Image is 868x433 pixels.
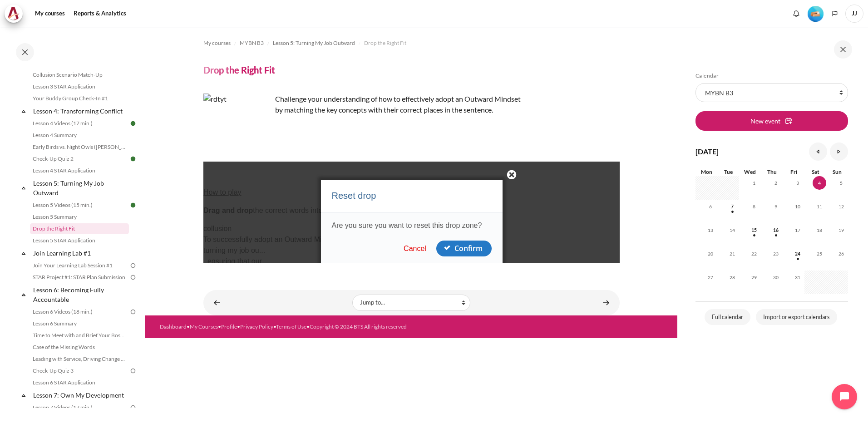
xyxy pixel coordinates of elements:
img: Done [129,119,137,128]
td: Today [804,176,826,200]
div: • • • • • [160,323,435,331]
a: My courses [32,5,68,23]
a: Leading with Service, Driving Change (Pucknalin's Story) [30,354,129,364]
span: 26 [834,247,848,261]
span: My courses [203,39,231,47]
span: Tue [724,168,733,175]
img: Architeck [7,7,20,20]
a: Import or export calendars [756,309,837,325]
a: Check-Up Quiz 2 [30,153,129,164]
img: To do [129,261,137,270]
span: Fri [790,168,797,175]
span: New event [750,116,780,126]
a: Join Your Learning Lab Session #1 [30,260,129,271]
a: My courses [203,38,231,49]
iframe: Drop the Right Fit [203,162,620,263]
a: Lesson 7: Own My Development [32,389,129,401]
span: 6 [704,200,717,213]
span: 7 [725,200,739,213]
span: 13 [704,223,717,237]
a: Join Learning Lab #1 [32,247,129,259]
h4: [DATE] [695,146,719,157]
img: rdtyt [203,93,271,162]
span: Collapse [19,107,28,116]
section: Content [145,27,677,315]
span: 22 [747,247,761,261]
span: Mon [701,168,712,175]
span: Thu [767,168,777,175]
span: Lesson 5: Turning My Job Outward [273,39,355,47]
span: 18 [813,223,826,237]
span: 16 [769,223,783,237]
span: Wed [744,168,756,175]
img: To do [129,308,137,316]
a: Lesson 4: Transforming Conflict [32,105,129,117]
a: STAR Project #1: STAR Plan Submission [30,272,129,283]
button: New event [695,111,848,130]
a: Tuesday, 7 October events [725,204,739,209]
img: Level #2 [808,6,824,22]
a: Reports & Analytics [70,5,129,23]
span: 30 [769,271,783,284]
img: To do [129,273,137,281]
span: Sun [833,168,842,175]
div: Show notification window with no new notifications [789,7,803,20]
a: My Courses [190,323,218,330]
span: 31 [791,271,804,284]
h4: Drop the Right Fit [203,64,275,76]
span: 14 [725,223,739,237]
h5: Calendar [695,72,848,79]
span: 9 [769,200,783,213]
span: JJ [845,5,863,23]
a: Copyright © 2024 BTS All rights reserved [310,323,407,330]
a: Lesson 5: Turning My Job Outward [32,177,129,199]
span: 15 [747,223,761,237]
a: Architeck Architeck [5,5,27,23]
a: Lesson 6 STAR Application [30,377,129,388]
a: Thursday, 16 October events [769,227,783,233]
a: Lesson 7 Videos (17 min.) [30,402,129,413]
a: Wednesday, 15 October events [747,227,761,233]
a: Lesson 4 Summary [30,130,129,141]
nav: Navigation bar [203,36,620,50]
button: Languages [828,7,842,20]
a: ◄ Lesson 5 Summary [208,294,226,311]
a: Drop the Right Fit [30,223,129,234]
span: 19 [834,223,848,237]
div: Level #2 [808,5,824,22]
a: Lesson 6 Videos (18 min.) [30,306,129,317]
span: 27 [704,271,717,284]
a: Level #2 [804,5,827,22]
span: Collapse [19,183,28,192]
a: Dashboard [160,323,187,330]
span: 29 [747,271,761,284]
span: 3 [791,176,804,190]
span: 5 [834,176,848,190]
span: Collapse [19,290,28,299]
a: Early Birds vs. Night Owls ([PERSON_NAME]'s Story) [30,142,129,153]
span: 4 [813,176,826,190]
span: 21 [725,247,739,261]
span: 2 [769,176,783,190]
a: Case of the Missing Words [30,342,129,353]
a: Collusion Scenario Match-Up [30,69,129,80]
span: 25 [813,247,826,261]
a: Lesson 3 STAR Application [30,81,129,92]
a: Lesson 5 Videos (15 min.) [30,200,129,211]
a: Lesson 4 STAR Application [30,165,129,176]
span: 12 [834,200,848,213]
a: Friday, 24 October events [791,251,804,256]
a: Lesson 5: Turning My Job Outward [273,38,355,49]
a: Drop the Right Fit [364,38,406,49]
a: MYBN B3 [240,38,264,49]
img: Done [129,155,137,163]
img: Done [129,201,137,209]
a: Lesson 5 STAR Application [30,235,129,246]
span: 28 [725,271,739,284]
span: 17 [791,223,804,237]
span: 10 [791,200,804,213]
a: Lesson 6 Summary [30,318,129,329]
